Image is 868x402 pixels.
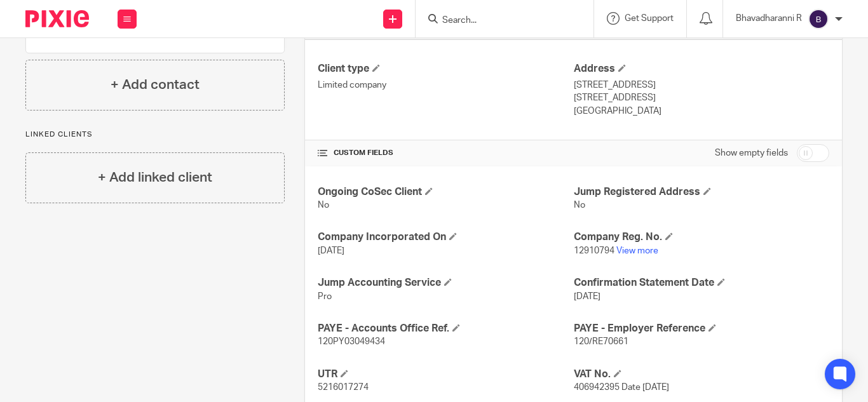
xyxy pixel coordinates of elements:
p: Bhavadharanni R [736,12,802,25]
h4: VAT No. [574,368,829,381]
h4: UTR [318,368,573,381]
span: [DATE] [574,292,600,301]
h4: PAYE - Accounts Office Ref. [318,322,573,335]
span: 120/RE70661 [574,337,628,346]
h4: Jump Registered Address [574,185,829,199]
span: 12910794 [574,246,614,255]
label: Show empty fields [715,147,788,159]
span: 5216017274 [318,383,369,392]
h4: Company Incorporated On [318,231,573,244]
img: svg%3E [808,9,829,29]
input: Search [441,15,555,27]
h4: Address [574,62,829,76]
h4: Jump Accounting Service [318,276,573,290]
h4: PAYE - Employer Reference [574,322,829,335]
h4: + Add linked client [98,168,212,187]
p: Limited company [318,79,573,91]
span: 406942395 Date [DATE] [574,383,669,392]
h4: CUSTOM FIELDS [318,148,573,158]
h4: + Add contact [111,75,200,95]
span: No [318,201,329,210]
p: [STREET_ADDRESS] [574,79,829,91]
a: View more [616,246,658,255]
h4: Client type [318,62,573,76]
span: [DATE] [318,246,344,255]
span: No [574,201,585,210]
span: 120PY03049434 [318,337,385,346]
p: [STREET_ADDRESS] [574,91,829,104]
span: Pro [318,292,332,301]
img: Pixie [25,10,89,27]
span: Get Support [625,14,674,23]
h4: Confirmation Statement Date [574,276,829,290]
p: Linked clients [25,130,285,140]
h4: Company Reg. No. [574,231,829,244]
p: [GEOGRAPHIC_DATA] [574,105,829,117]
h4: Ongoing CoSec Client [318,185,573,199]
